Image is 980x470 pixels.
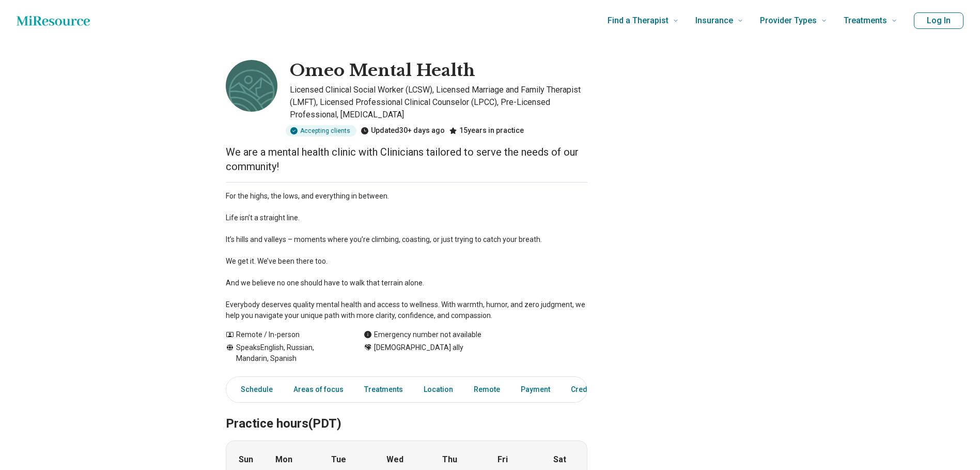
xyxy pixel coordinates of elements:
[914,12,963,29] button: Log In
[228,379,279,400] a: Schedule
[442,453,457,466] strong: Thu
[331,453,346,466] strong: Tue
[760,13,817,28] span: Provider Types
[226,60,277,112] img: Omeo Mental Health, Licensed Clinical Social Worker (LCSW)
[239,453,253,466] strong: Sun
[17,10,90,31] a: Home page
[844,13,887,28] span: Treatments
[361,125,445,137] div: Updated 30+ days ago
[468,379,506,400] a: Remote
[497,453,508,466] strong: Fri
[358,379,409,400] a: Treatments
[374,342,463,353] span: [DEMOGRAPHIC_DATA] ally
[226,145,587,174] p: We are a mental health clinic with Clinicians tailored to serve the needs of our community!
[275,453,292,466] strong: Mon
[226,191,587,321] p: For the highs, the lows, and everything in between. Life isn’t a straight line. It’s hills and va...
[386,453,403,466] strong: Wed
[417,379,459,400] a: Location
[290,60,475,82] h1: Omeo Mental Health
[515,379,556,400] a: Payment
[553,453,566,466] strong: Sat
[695,13,733,28] span: Insurance
[287,379,350,400] a: Areas of focus
[226,390,587,433] h2: Practice hours (PDT)
[449,125,524,137] div: 15 years in practice
[226,342,343,364] div: Speaks English, Russian, Mandarin, Spanish
[608,13,668,28] span: Find a Therapist
[290,84,587,121] p: Licensed Clinical Social Worker (LCSW), Licensed Marriage and Family Therapist (LMFT), Licensed P...
[565,379,616,400] a: Credentials
[364,329,481,340] div: Emergency number not available
[226,329,343,340] div: Remote / In-person
[286,125,356,137] div: Accepting clients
